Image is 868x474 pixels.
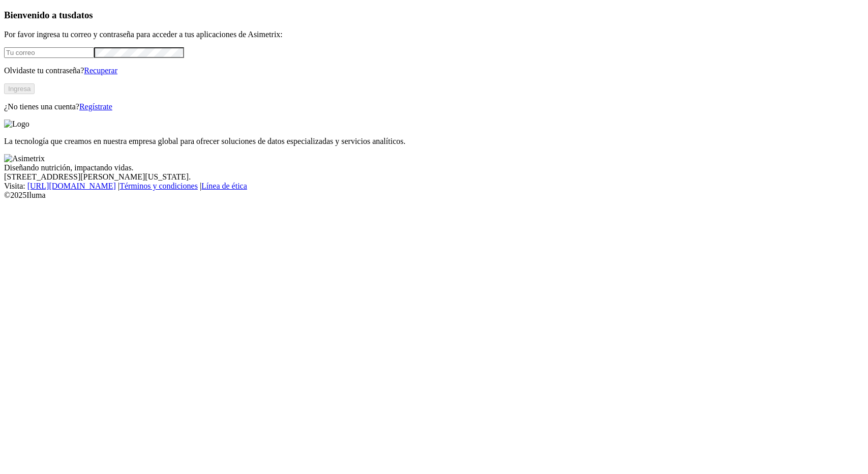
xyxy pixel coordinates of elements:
[4,154,45,163] img: Asimetrix
[4,102,864,111] p: ¿No tienes una cuenta?
[201,182,247,190] a: Línea de ética
[119,182,198,190] a: Términos y condiciones
[27,182,116,190] a: [URL][DOMAIN_NAME]
[4,83,35,94] button: Ingresa
[4,30,864,39] p: Por favor ingresa tu correo y contraseña para acceder a tus aplicaciones de Asimetrix:
[4,137,864,146] p: La tecnología que creamos en nuestra empresa global para ofrecer soluciones de datos especializad...
[4,163,864,172] div: Diseñando nutrición, impactando vidas.
[4,191,864,200] div: © 2025 Iluma
[4,47,94,58] input: Tu correo
[4,120,29,129] img: Logo
[4,172,864,182] div: [STREET_ADDRESS][PERSON_NAME][US_STATE].
[4,66,864,75] p: Olvidaste tu contraseña?
[4,182,864,191] div: Visita : | |
[71,10,93,20] span: datos
[4,10,864,21] h3: Bienvenido a tus
[79,102,112,111] a: Regístrate
[84,66,117,75] a: Recuperar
